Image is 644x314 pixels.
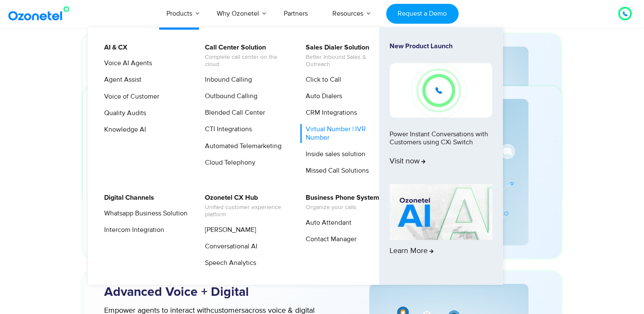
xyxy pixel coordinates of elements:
[199,124,253,135] a: CTI Integrations
[199,241,259,252] a: Conversational AI
[390,157,426,166] span: Visit now
[205,204,288,218] span: Unified customer experience platform
[199,74,253,85] a: Inbound Calling
[300,42,390,69] a: Sales Dialer SolutionBetter Inbound Sales & Outreach
[390,184,492,270] a: Learn More
[300,149,367,160] a: Inside sales solution
[99,108,147,118] a: Quality Audits
[300,218,353,228] a: Auto Attendant
[199,193,290,220] a: Ozonetel CX HubUnified customer experience platform
[199,107,266,118] a: Blended Call Center
[306,204,379,211] span: Organize your calls
[99,225,166,235] a: Intercom Integration
[390,42,492,181] a: New Product LaunchPower Instant Conversations with Customers using CXi SwitchVisit now
[300,193,381,212] a: Business Phone SystemOrganize your calls
[199,91,259,102] a: Outbound Calling
[199,258,257,268] a: Speech Analytics
[199,225,257,235] a: [PERSON_NAME]
[99,74,143,85] a: Agent Assist
[390,63,492,117] img: New-Project-17.png
[99,193,155,203] a: Digital Channels
[300,74,343,85] a: Click to Call
[199,141,283,151] a: Automated Telemarketing
[99,58,153,69] a: Voice AI Agents
[300,165,370,176] a: Missed Call Solutions
[205,54,288,68] span: Complete call center on the cloud
[99,91,160,102] a: Voice of Customer
[390,247,434,256] span: Learn More
[390,184,492,240] img: AI
[104,284,341,300] h3: Advanced Voice + Digital
[386,4,459,24] a: Request a Demo
[300,107,358,118] a: CRM Integrations
[199,157,257,168] a: Cloud Telephony
[99,208,189,219] a: Whatsapp Business Solution
[300,91,343,102] a: Auto Dialers
[199,42,290,69] a: Call Center SolutionComplete call center on the cloud
[99,42,129,53] a: AI & CX
[300,124,390,143] a: Virtual Number | IVR Number
[99,124,147,135] a: Knowledge AI
[306,54,389,68] span: Better Inbound Sales & Outreach
[300,234,358,245] a: Contact Manager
